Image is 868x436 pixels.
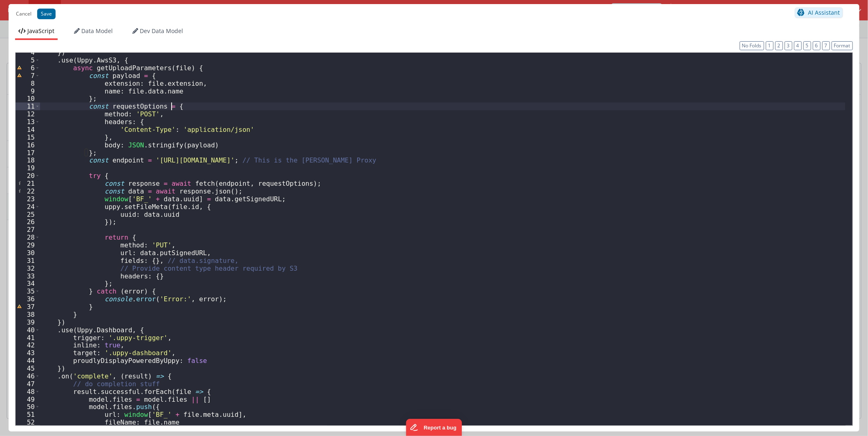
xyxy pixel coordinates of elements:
span: JavaScript [27,27,54,35]
div: 30 [16,249,40,257]
div: 39 [16,318,40,326]
span: Data Model [81,27,113,35]
div: 50 [16,403,40,411]
div: 12 [16,110,40,118]
div: 20 [16,172,40,180]
button: AI Assistant [795,7,843,18]
span: Dev Data Model [140,27,183,35]
div: 33 [16,272,40,280]
div: 51 [16,411,40,418]
div: 6 [16,64,40,72]
div: 31 [16,257,40,265]
div: 42 [16,341,40,349]
button: 3 [785,41,792,50]
div: 25 [16,211,40,218]
button: No Folds [740,41,764,50]
div: 48 [16,388,40,396]
iframe: Marker.io feedback button [406,419,462,436]
div: 14 [16,126,40,133]
div: 37 [16,303,40,311]
div: 43 [16,349,40,357]
div: 17 [16,149,40,157]
div: 26 [16,218,40,226]
div: 27 [16,226,40,234]
div: 16 [16,141,40,149]
button: 6 [813,41,821,50]
div: 10 [16,95,40,102]
div: 7 [16,72,40,80]
div: 52 [16,418,40,426]
div: 8 [16,80,40,87]
div: 15 [16,133,40,141]
div: 41 [16,334,40,342]
div: 21 [16,180,40,187]
div: 46 [16,372,40,380]
span: AI Assistant [808,9,840,16]
div: 40 [16,326,40,334]
div: 32 [16,265,40,272]
div: 38 [16,311,40,318]
div: 49 [16,396,40,403]
div: 18 [16,156,40,164]
div: 23 [16,195,40,203]
button: 7 [822,41,830,50]
button: Save [37,9,56,19]
button: 5 [803,41,811,50]
div: 4 [16,49,40,56]
div: 34 [16,280,40,287]
button: 1 [766,41,774,50]
div: 19 [16,164,40,172]
button: 2 [775,41,783,50]
button: Cancel [12,8,36,20]
div: 9 [16,87,40,95]
div: 11 [16,102,40,110]
div: 36 [16,295,40,303]
div: 22 [16,187,40,195]
div: 47 [16,380,40,388]
div: 5 [16,56,40,64]
div: 28 [16,234,40,241]
div: 24 [16,203,40,211]
button: Format [832,41,853,50]
div: 29 [16,241,40,249]
div: 13 [16,118,40,126]
div: 45 [16,365,40,372]
div: 35 [16,287,40,295]
div: 44 [16,357,40,365]
button: 4 [794,41,802,50]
